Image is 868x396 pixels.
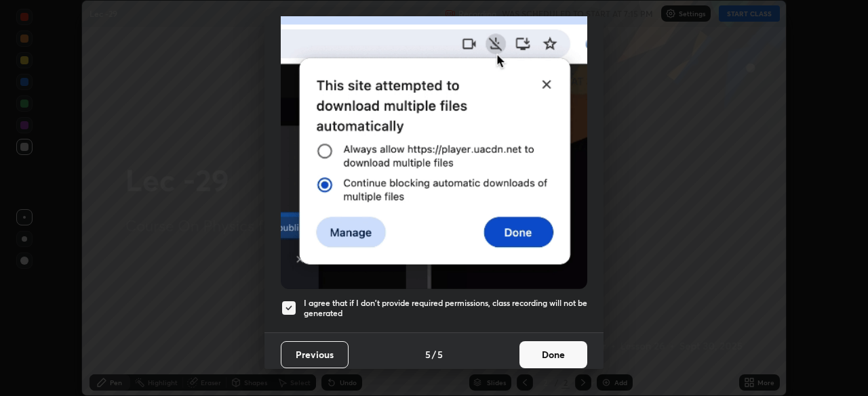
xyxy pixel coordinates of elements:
[437,347,443,361] h4: 5
[432,347,436,361] h4: /
[519,341,587,368] button: Done
[425,347,431,361] h4: 5
[304,298,587,319] h5: I agree that if I don't provide required permissions, class recording will not be generated
[281,341,349,368] button: Previous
